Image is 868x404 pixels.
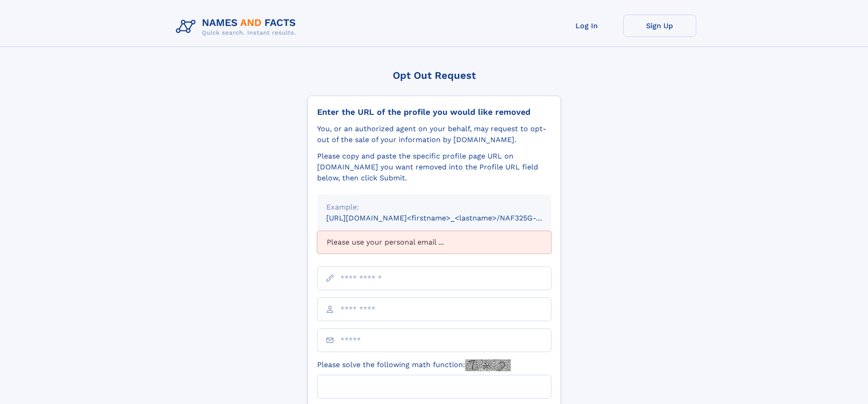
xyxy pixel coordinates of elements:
div: Opt Out Request [308,70,561,81]
a: Sign Up [623,15,696,37]
img: Logo Names and Facts [172,15,303,39]
label: Please solve the following math function: [317,359,511,371]
div: Please use your personal email ... [317,231,551,254]
div: Enter the URL of the profile you would like removed [317,107,551,117]
div: Please copy and paste the specific profile page URL on [DOMAIN_NAME] you want removed into the Pr... [317,151,551,184]
a: Log In [550,15,623,37]
div: You, or an authorized agent on your behalf, may request to opt-out of the sale of your informatio... [317,123,551,145]
small: [URL][DOMAIN_NAME]<firstname>_<lastname>/NAF325G-xxxxxxxx [326,214,569,222]
div: Example: [326,202,542,213]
